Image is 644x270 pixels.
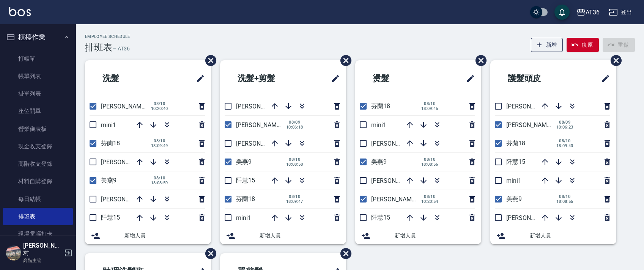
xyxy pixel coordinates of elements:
[3,190,73,208] a: 每日結帳
[395,232,475,240] span: 新增人員
[101,177,117,184] span: 美燕9
[3,173,73,190] a: 材料自購登錄
[236,103,288,110] span: [PERSON_NAME]16
[151,143,168,148] span: 18:09:49
[326,69,340,88] span: 修改班表的標題
[236,177,255,184] span: 阡慧15
[286,162,303,167] span: 18:08:58
[3,85,73,102] a: 掛單列表
[506,121,555,129] span: [PERSON_NAME]6
[421,157,438,162] span: 08/10
[556,143,573,148] span: 18:09:43
[3,120,73,138] a: 營業儀表板
[573,5,603,20] button: AT36
[421,101,438,106] span: 08/10
[554,5,570,20] button: save
[506,177,521,184] span: mini1
[9,7,31,16] img: Logo
[421,194,438,199] span: 08/10
[23,242,62,257] h5: [PERSON_NAME]村
[85,42,112,53] h3: 排班表
[286,120,303,125] span: 08/09
[530,232,610,240] span: 新增人員
[23,257,62,264] p: 高階主管
[461,69,475,88] span: 修改班表的標題
[371,158,387,165] span: 美燕9
[421,106,438,111] span: 18:09:45
[371,177,424,184] span: [PERSON_NAME]11
[531,38,563,52] button: 新增
[85,34,130,39] h2: Employee Schedule
[124,232,205,240] span: 新增人員
[371,121,386,129] span: mini1
[490,227,616,244] div: 新增人員
[286,194,303,199] span: 08/10
[101,159,153,166] span: [PERSON_NAME]16
[101,103,150,110] span: [PERSON_NAME]6
[3,27,73,47] button: 櫃檯作業
[371,196,420,203] span: [PERSON_NAME]6
[506,103,559,110] span: [PERSON_NAME]16
[6,245,21,261] img: Person
[506,140,525,147] span: 芬蘭18
[151,101,168,106] span: 08/10
[556,120,573,125] span: 08/09
[151,138,168,143] span: 08/10
[371,102,390,110] span: 芬蘭18
[3,138,73,155] a: 現金收支登錄
[506,214,559,221] span: [PERSON_NAME]11
[506,158,525,165] span: 阡慧15
[236,195,255,202] span: 芬蘭18
[220,227,346,244] div: 新增人員
[286,199,303,204] span: 18:09:47
[85,227,211,244] div: 新增人員
[3,67,73,85] a: 帳單列表
[421,199,438,204] span: 10:20:54
[556,125,573,130] span: 10:06:23
[151,181,168,185] span: 18:08:59
[3,155,73,173] a: 高階收支登錄
[3,225,73,243] a: 現場電腦打卡
[605,49,623,72] span: 刪除班表
[421,162,438,167] span: 18:08:56
[191,69,205,88] span: 修改班表的標題
[586,8,600,17] div: AT36
[506,195,522,202] span: 美燕9
[260,232,340,240] span: 新增人員
[226,65,306,92] h2: 洗髮+剪髮
[361,65,431,92] h2: 燙髮
[496,65,575,92] h2: 護髮頭皮
[3,208,73,225] a: 排班表
[335,49,353,72] span: 刪除班表
[236,158,252,165] span: 美燕9
[371,214,390,221] span: 阡慧15
[151,176,168,181] span: 08/10
[91,65,161,92] h2: 洗髮
[200,49,217,72] span: 刪除班表
[556,138,573,143] span: 08/10
[567,38,599,52] button: 復原
[151,106,168,111] span: 10:20:40
[236,214,251,221] span: mini1
[597,69,610,88] span: 修改班表的標題
[101,214,120,221] span: 阡慧15
[355,227,481,244] div: 新增人員
[606,5,635,19] button: 登出
[236,140,288,147] span: [PERSON_NAME]11
[101,196,153,203] span: [PERSON_NAME]11
[371,140,424,147] span: [PERSON_NAME]16
[556,199,573,204] span: 18:08:55
[286,125,303,130] span: 10:06:18
[3,102,73,120] a: 座位開單
[101,140,120,147] span: 芬蘭18
[556,194,573,199] span: 08/10
[200,242,217,265] span: 刪除班表
[335,242,353,265] span: 刪除班表
[470,49,488,72] span: 刪除班表
[286,157,303,162] span: 08/10
[101,121,116,129] span: mini1
[236,121,285,129] span: [PERSON_NAME]6
[112,45,130,53] h6: — AT36
[3,50,73,67] a: 打帳單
